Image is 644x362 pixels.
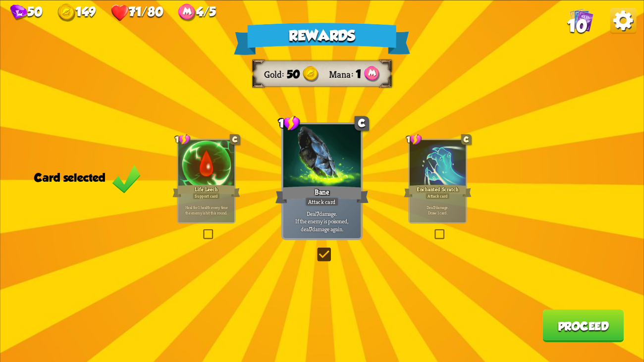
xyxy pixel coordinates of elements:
[411,205,465,215] p: Deal damage. Draw 1 card.
[178,3,196,22] img: ManaPoints.png
[310,225,312,233] b: 7
[111,3,163,22] div: Health
[112,163,141,194] img: Green_Check_Mark_Icon.png
[406,133,422,145] div: 1
[285,209,359,233] p: Deal damage. If the enemy is poisoned, deal damage again.
[404,183,471,198] div: Enchanted Scratch
[175,133,191,145] div: 1
[433,205,435,210] b: 7
[172,183,240,198] div: Life Leech
[57,3,96,22] div: Gold
[570,7,594,32] img: Cards_Icon.png
[542,309,624,342] button: Proceed
[329,68,356,80] div: Mana
[567,16,587,36] span: 10
[57,3,76,22] img: gold.png
[303,66,319,82] img: gold.png
[317,209,319,217] b: 7
[180,205,233,215] p: Heal for 1 health every time the enemy is hit this round.
[355,116,369,130] div: C
[278,115,300,131] div: 1
[111,3,129,22] img: health.png
[178,3,216,22] div: Mana
[10,4,27,20] img: gem.png
[230,134,240,144] div: C
[305,197,339,206] div: Attack card
[234,23,410,55] div: Rewards
[34,171,141,184] div: Card selected
[10,4,43,20] div: Gems
[570,7,594,34] div: View all the cards in your deck
[426,193,450,200] div: Attack card
[287,67,300,80] span: 50
[610,7,637,34] img: OptionsButton.png
[264,68,287,80] div: Gold
[356,67,361,80] span: 1
[193,193,220,200] div: Support card
[364,66,380,82] img: ManaPoints.png
[275,184,369,205] div: Bane
[461,134,472,144] div: C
